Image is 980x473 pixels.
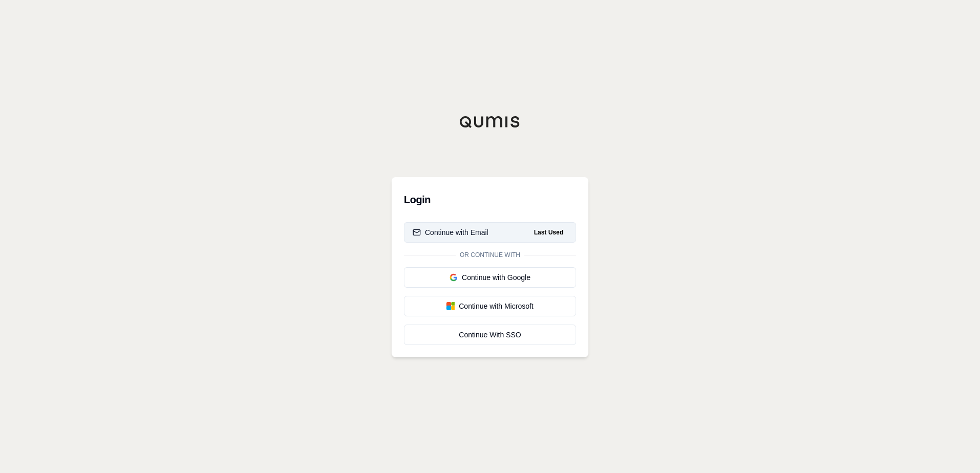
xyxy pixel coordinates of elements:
button: Continue with Microsoft [404,296,576,316]
div: Continue with Microsoft [413,301,567,311]
span: Or continue with [456,251,524,259]
h3: Login [404,189,576,210]
a: Continue With SSO [404,325,576,345]
div: Continue with Google [413,272,567,283]
button: Continue with EmailLast Used [404,222,576,243]
button: Continue with Google [404,267,576,288]
img: Qumis [459,116,521,128]
div: Continue with Email [413,227,488,238]
div: Continue With SSO [413,330,567,340]
span: Last Used [530,226,567,239]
